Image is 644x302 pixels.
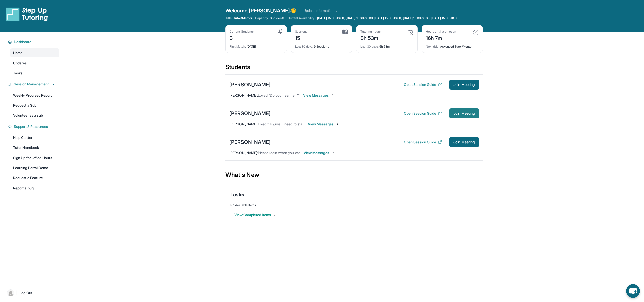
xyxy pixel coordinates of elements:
span: Current Availability: [288,16,315,20]
a: Request a Feature [10,173,59,183]
img: card [342,29,348,34]
span: Loved “Do you hear her ?” [258,93,300,97]
button: Session Management [12,82,56,87]
div: No Available Items [230,203,478,207]
div: 8h 53m [360,34,381,42]
span: Log Out [19,290,32,295]
div: [PERSON_NAME] [229,139,271,146]
button: Open Session Guide [404,140,442,145]
div: Tutoring hours [360,29,381,34]
span: View Messages [304,150,335,155]
a: Volunteer as a sub [10,111,59,120]
span: Join Meeting [453,112,475,115]
div: 16h 7m [426,34,456,42]
img: logo [6,7,48,21]
a: Update Information [303,8,339,13]
a: Weekly Progress Report [10,91,59,100]
span: First Match : [230,45,246,48]
a: Updates [10,58,59,68]
a: Sign Up for Office Hours [10,153,59,162]
img: Chevron-Right [331,151,335,155]
div: Students [225,63,483,74]
div: Current Students [230,29,254,34]
a: [DATE] 15:30-18:30, [DATE] 15:30-18:30, [DATE] 15:30-18:30, [DATE] 15:30-18:30, [DATE] 15:30-18:30 [316,16,459,20]
span: Please login when you can [258,150,301,155]
span: Updates [13,61,27,66]
span: Last 30 days : [360,45,379,48]
span: Tasks [13,71,22,76]
span: View Messages [303,93,335,98]
div: Sessions [295,29,308,34]
span: Liked “Hi guys, I need to start at 4:30 [DATE]… Apologies coming from the Dentist” [258,122,389,126]
span: 3 Students [270,16,285,20]
span: Support & Resources [14,124,48,129]
button: Join Meeting [449,137,479,147]
img: user-img [7,289,14,296]
span: Welcome, [PERSON_NAME] 👋 [225,7,296,14]
a: Request a Sub [10,101,59,110]
img: Chevron-Right [335,122,339,126]
div: What's New [225,164,483,186]
button: chat-button [626,284,640,298]
div: [DATE] [230,42,283,49]
span: Tasks [230,191,244,198]
span: [PERSON_NAME] : [229,93,258,97]
span: Tutor/Mentor [233,16,252,20]
img: card [407,29,413,36]
span: Title: [225,16,232,20]
div: 5h 53m [360,42,413,49]
img: card [278,29,283,34]
div: Advanced Tutor/Mentor [426,42,479,49]
span: Last 30 days : [295,45,313,48]
span: Capacity: [255,16,269,20]
div: 15 [295,34,308,42]
span: | [16,290,17,296]
div: 3 [230,34,254,42]
a: Help Center [10,133,59,142]
a: |Log Out [5,287,59,298]
button: Join Meeting [449,80,479,90]
span: [PERSON_NAME] : [229,150,258,155]
img: Chevron Right [334,8,339,13]
button: View Completed Items [234,212,277,217]
img: Chevron-Right [331,93,335,97]
a: Tasks [10,69,59,78]
img: card [473,29,479,36]
div: 9 Sessions [295,42,348,49]
span: [PERSON_NAME] : [229,122,258,126]
div: Hours until promotion [426,29,456,34]
button: Open Session Guide [404,111,442,116]
button: Dashboard [12,39,56,44]
span: Join Meeting [453,83,475,86]
span: Join Meeting [453,141,475,144]
div: [PERSON_NAME] [229,110,271,117]
span: View Messages [308,122,339,127]
div: [PERSON_NAME] [229,81,271,88]
a: Tutor Handbook [10,143,59,152]
span: Dashboard [14,39,32,44]
span: Next title : [426,45,439,48]
span: Session Management [14,82,49,87]
button: Join Meeting [449,108,479,118]
a: Home [10,48,59,57]
button: Open Session Guide [404,82,442,87]
a: Learning Portal Demo [10,163,59,172]
span: [DATE] 15:30-18:30, [DATE] 15:30-18:30, [DATE] 15:30-18:30, [DATE] 15:30-18:30, [DATE] 15:30-18:30 [317,16,458,20]
span: Home [13,50,23,55]
button: Support & Resources [12,124,56,129]
a: Report a bug [10,184,59,193]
